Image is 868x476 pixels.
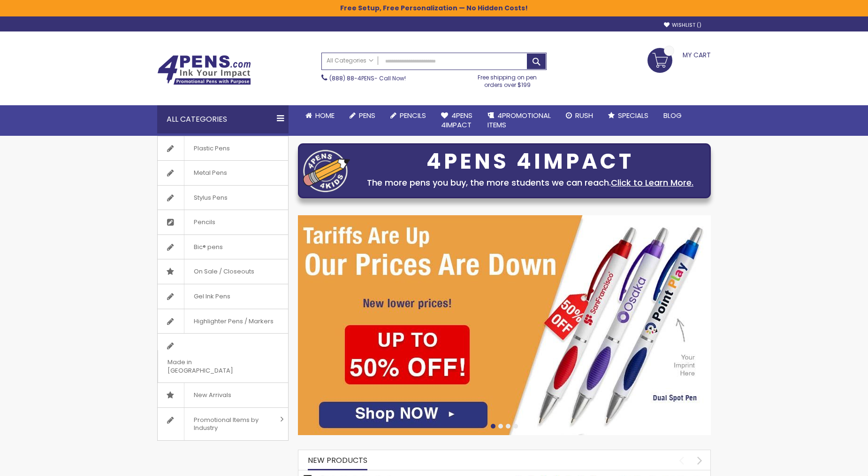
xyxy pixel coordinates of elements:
[664,22,701,29] a: Wishlist
[692,452,708,468] div: next
[315,110,335,120] span: Home
[618,110,648,120] span: Specials
[329,74,374,82] a: (888) 88-4PENS
[327,57,373,64] span: All Categories
[656,105,689,126] a: Blog
[441,110,472,130] span: 4Pens 4impact
[342,105,383,126] a: Pens
[184,161,236,185] span: Metal Pens
[359,110,375,120] span: Pens
[487,110,551,130] span: 4PROMOTIONAL ITEMS
[184,309,283,334] span: Highlighter Pens / Markers
[400,110,426,120] span: Pencils
[601,105,656,126] a: Specials
[158,136,288,161] a: Plastic Pens
[184,186,237,210] span: Stylus Pens
[184,284,240,309] span: Gel Ink Pens
[558,105,601,126] a: Rush
[158,161,288,185] a: Metal Pens
[383,105,434,126] a: Pencils
[329,74,406,82] span: - Call Now!
[158,259,288,284] a: On Sale / Closeouts
[157,55,251,85] img: 4Pens Custom Pens and Promotional Products
[434,105,480,136] a: 4Pens4impact
[298,105,342,126] a: Home
[157,105,289,133] div: All Categories
[184,235,232,259] span: Bic® pens
[673,452,690,468] div: prev
[184,408,277,440] span: Promotional Items by Industry
[158,309,288,334] a: Highlighter Pens / Markers
[158,350,265,382] span: Made in [GEOGRAPHIC_DATA]
[355,152,706,172] div: 4PENS 4IMPACT
[611,177,693,188] a: Click to Learn More.
[158,210,288,234] a: Pencils
[184,259,264,284] span: On Sale / Closeouts
[158,334,288,382] a: Made in [GEOGRAPHIC_DATA]
[480,105,558,136] a: 4PROMOTIONALITEMS
[184,210,225,234] span: Pencils
[184,136,239,161] span: Plastic Pens
[158,383,288,407] a: New Arrivals
[158,284,288,309] a: Gel Ink Pens
[158,186,288,210] a: Stylus Pens
[303,149,350,192] img: four_pen_logo.png
[468,70,547,89] div: Free shipping on pen orders over $199
[663,110,682,120] span: Blog
[575,110,593,120] span: Rush
[322,53,378,69] a: All Categories
[355,176,706,189] div: The more pens you buy, the more students we can reach.
[308,455,367,466] span: New Products
[184,383,241,407] span: New Arrivals
[158,408,288,440] a: Promotional Items by Industry
[298,215,711,435] img: /cheap-promotional-products.html
[158,235,288,259] a: Bic® pens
